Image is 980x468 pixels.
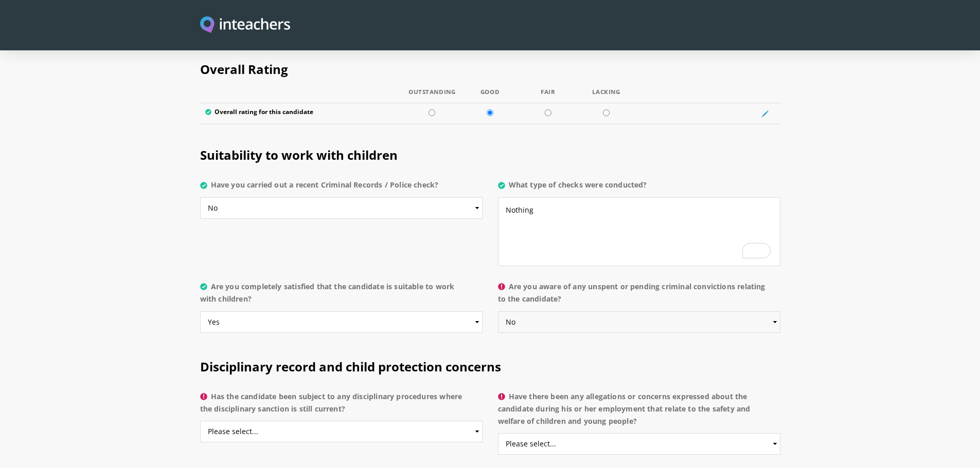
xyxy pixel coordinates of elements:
[200,358,501,375] span: Disciplinary record and child protection concerns
[498,197,780,266] textarea: To enrich screen reader interactions, please activate Accessibility in Grammarly extension settings
[498,280,780,311] label: Are you aware of any unspent or pending criminal convictions relating to the candidate?
[498,179,780,197] label: What type of checks were conducted?
[577,89,635,103] th: Lacking
[200,16,291,34] a: Visit this site's homepage
[200,390,483,421] label: Has the candidate been subject to any disciplinary procedures where the disciplinary sanction is ...
[200,16,291,34] img: Inteachers
[200,179,483,197] label: Have you carried out a recent Criminal Records / Police check?
[200,61,288,78] span: Overall Rating
[205,108,398,119] label: Overall rating for this candidate
[498,390,780,434] label: Have there been any allegations or concerns expressed about the candidate during his or her emplo...
[403,89,461,103] th: Outstanding
[200,280,483,311] label: Are you completely satisfied that the candidate is suitable to work with children?
[461,89,519,103] th: Good
[519,89,577,103] th: Fair
[200,146,398,163] span: Suitability to work with children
